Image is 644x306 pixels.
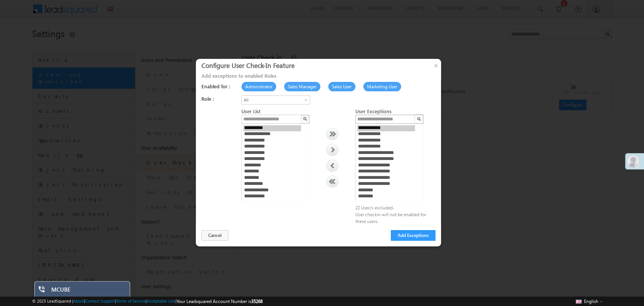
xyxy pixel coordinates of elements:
a: Terms of Service [116,298,146,303]
span: Administrator [241,82,276,91]
a: About [73,298,84,303]
span: © 2025 LeadSquared | | | | | [32,298,263,305]
img: Search [303,117,307,121]
span: User Exceptions [355,108,392,114]
span: User List [241,108,261,114]
span: 35268 [251,298,263,304]
span: Sales User [328,82,355,91]
span: English [584,298,598,304]
span: Add exceptions to enabled Roles [201,72,277,79]
div: User checkin will not be enabled for these users. [355,211,429,225]
span: 22 User/s excluded. [355,205,394,211]
button: Add Exceptions [391,230,435,241]
h2: Configure User Check-In Feature [201,59,442,72]
button: English [574,297,604,306]
button: × [430,59,442,72]
a: Contact Support [85,298,115,303]
span: All [242,97,303,103]
span: Your Leadsquared Account Number is [177,298,263,304]
button: Cancel [201,230,228,241]
label: Role : [201,95,235,106]
div: MCUBE [51,286,124,297]
span: Marketing User [363,82,401,91]
img: Search [417,117,421,121]
a: Acceptable Use [147,298,175,303]
label: Enabled for : [201,83,235,94]
a: All [241,95,310,105]
span: Sales Manager [284,82,320,91]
